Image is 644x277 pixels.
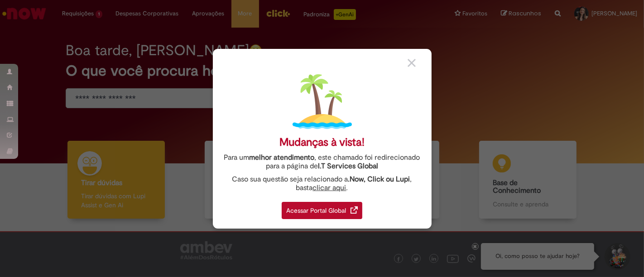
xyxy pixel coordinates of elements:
div: Para um , este chamado foi redirecionado para a página de [220,153,425,171]
a: I.T Services Global [318,157,378,171]
img: close_button_grey.png [408,59,416,67]
img: redirect_link.png [351,206,358,214]
div: Acessar Portal Global [282,202,362,219]
a: Acessar Portal Global [282,197,362,219]
strong: .Now, Click ou Lupi [348,175,410,184]
div: Caso sua questão seja relacionado a , basta . [220,175,425,192]
div: Mudanças à vista! [279,136,365,149]
a: clicar aqui [313,178,346,192]
img: island.png [293,72,352,131]
strong: melhor atendimento [250,153,315,162]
